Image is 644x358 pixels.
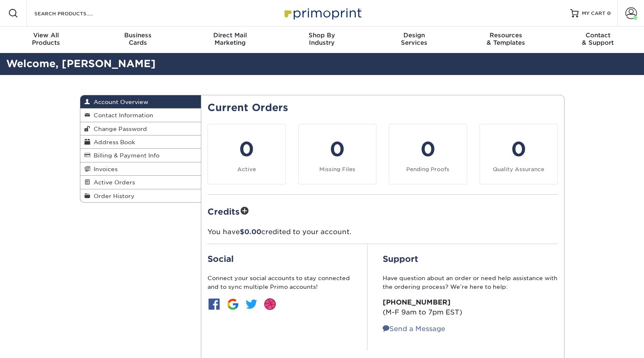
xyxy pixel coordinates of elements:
[276,31,368,46] div: Industry
[80,149,201,162] a: Billing & Payment Info
[80,176,201,189] a: Active Orders
[582,10,605,17] span: MY CART
[552,31,644,46] div: & Support
[207,102,558,114] h2: Current Orders
[480,124,558,184] a: 0 Quality Assurance
[207,298,221,311] img: btn-facebook.jpg
[90,139,135,145] span: Address Book
[207,227,558,237] p: You have credited to your account.
[368,31,460,39] span: Design
[460,31,552,46] div: & Templates
[90,99,148,105] span: Account Overview
[90,179,135,186] span: Active Orders
[552,27,644,53] a: Contact& Support
[383,298,451,306] strong: [PHONE_NUMBER]
[460,27,552,53] a: Resources& Templates
[368,27,460,53] a: DesignServices
[90,126,147,132] span: Change Password
[80,109,201,122] a: Contact Information
[90,166,118,172] span: Invoices
[80,95,201,109] a: Account Overview
[92,27,184,53] a: BusinessCards
[80,135,201,149] a: Address Book
[394,134,462,164] div: 0
[92,31,184,46] div: Cards
[607,10,611,16] span: 0
[80,189,201,202] a: Order History
[237,166,256,172] small: Active
[383,298,558,317] p: (M-F 9am to 7pm EST)
[460,31,552,39] span: Resources
[304,134,371,164] div: 0
[276,27,368,53] a: Shop ByIndustry
[389,124,467,184] a: 0 Pending Proofs
[485,134,552,164] div: 0
[34,8,114,18] input: SEARCH PRODUCTS.....
[80,122,201,135] a: Change Password
[207,274,352,291] p: Connect your social accounts to stay connected and to sync multiple Primo accounts!
[207,254,352,264] h2: Social
[184,27,276,53] a: Direct MailMarketing
[298,124,376,184] a: 0 Missing Files
[281,4,364,22] img: Primoprint
[207,205,558,218] h2: Credits
[552,31,644,39] span: Contact
[383,274,558,291] p: Have question about an order or need help assistance with the ordering process? We’re here to help:
[90,152,159,159] span: Billing & Payment Info
[90,112,153,119] span: Contact Information
[207,124,286,184] a: 0 Active
[493,166,544,172] small: Quality Assurance
[240,228,261,236] span: $0.00
[276,31,368,39] span: Shop By
[263,298,277,311] img: btn-dribbble.jpg
[383,254,558,264] h2: Support
[90,193,135,199] span: Order History
[213,134,280,164] div: 0
[226,298,239,311] img: btn-google.jpg
[184,31,276,39] span: Direct Mail
[368,31,460,46] div: Services
[245,298,258,311] img: btn-twitter.jpg
[92,31,184,39] span: Business
[184,31,276,46] div: Marketing
[80,162,201,176] a: Invoices
[406,166,449,172] small: Pending Proofs
[383,325,445,333] a: Send a Message
[319,166,355,172] small: Missing Files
